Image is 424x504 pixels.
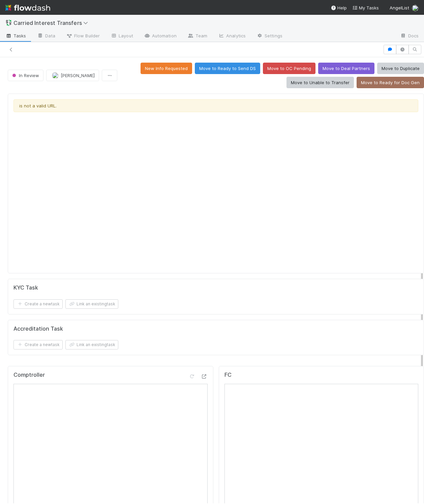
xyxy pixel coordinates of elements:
h5: Comptroller [13,372,45,378]
button: Create a newtask [13,340,63,349]
span: AngelList [390,5,409,10]
span: In Review [11,73,39,78]
a: Team [182,31,213,42]
h5: Accreditation Task [13,326,63,332]
button: Link an existingtask [65,299,118,309]
span: [PERSON_NAME] [61,73,95,78]
button: Move to Ready to Send DS [195,63,260,74]
span: Flow Builder [66,32,100,39]
span: 💱 [5,20,12,26]
img: logo-inverted-e16ddd16eac7371096b0.svg [5,2,50,13]
div: Help [331,4,347,11]
img: avatar_93b89fca-d03a-423a-b274-3dd03f0a621f.png [412,5,419,11]
span: Carried Interest Transfers [13,20,91,26]
button: Move to Duplicate [377,63,424,74]
button: Move to Deal Partners [318,63,374,74]
span: Tasks [5,32,26,39]
a: My Tasks [352,4,379,11]
a: Docs [395,31,424,42]
a: Flow Builder [61,31,105,42]
button: Move to Unable to Transfer [286,77,354,88]
h5: FC [224,372,232,378]
button: In Review [8,70,43,81]
button: [PERSON_NAME] [46,70,99,81]
button: Move to Ready for Doc Gen [357,77,424,88]
img: avatar_93b89fca-d03a-423a-b274-3dd03f0a621f.png [52,72,59,79]
div: is not a valid URL. [13,99,418,112]
a: Settings [251,31,288,42]
a: Automation [139,31,182,42]
button: New Info Requested [141,63,192,74]
h5: KYC Task [13,284,38,291]
span: My Tasks [352,5,379,10]
a: Data [32,31,61,42]
a: Analytics [213,31,251,42]
button: Link an existingtask [65,340,118,349]
button: Create a newtask [13,299,63,309]
a: Layout [105,31,139,42]
button: Move to OC Pending [263,63,315,74]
